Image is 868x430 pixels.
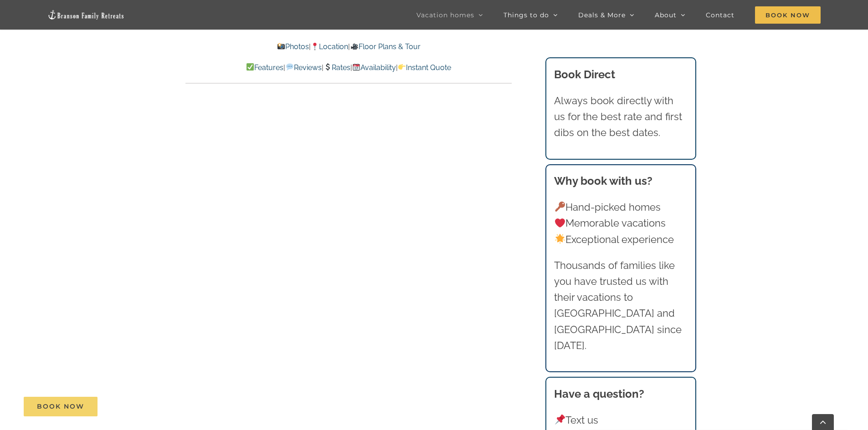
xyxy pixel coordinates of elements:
[398,63,451,72] a: Instant Quote
[554,93,687,141] p: Always book directly with us for the best rate and first dibs on the best dates.
[351,43,358,50] img: 🎥
[311,42,348,51] a: Location
[578,12,626,18] span: Deals & More
[246,63,283,72] a: Features
[503,12,549,18] span: Things to do
[555,218,565,228] img: ❤️
[247,63,254,71] img: ✅
[398,63,406,71] img: 👉
[286,63,293,71] img: 💬
[352,63,396,72] a: Availability
[554,68,615,81] b: Book Direct
[324,63,331,71] img: 💲
[311,43,318,50] img: 📍
[555,234,565,244] img: 🌟
[554,387,644,400] strong: Have a question?
[555,415,565,425] img: 📌
[185,62,512,74] p: | | | |
[555,202,565,212] img: 🔑
[285,63,321,72] a: Reviews
[47,10,125,20] img: Branson Family Retreats Logo
[554,199,687,248] p: Hand-picked homes Memorable vacations Exceptional experience
[706,12,734,18] span: Contact
[324,63,350,72] a: Rates
[277,42,309,51] a: Photos
[755,6,821,24] span: Book Now
[350,42,420,51] a: Floor Plans & Tour
[353,63,360,71] img: 📆
[277,43,285,50] img: 📸
[554,173,687,189] h3: Why book with us?
[655,12,677,18] span: About
[554,258,687,354] p: Thousands of families like you have trusted us with their vacations to [GEOGRAPHIC_DATA] and [GEO...
[185,41,512,53] p: | |
[416,12,474,18] span: Vacation homes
